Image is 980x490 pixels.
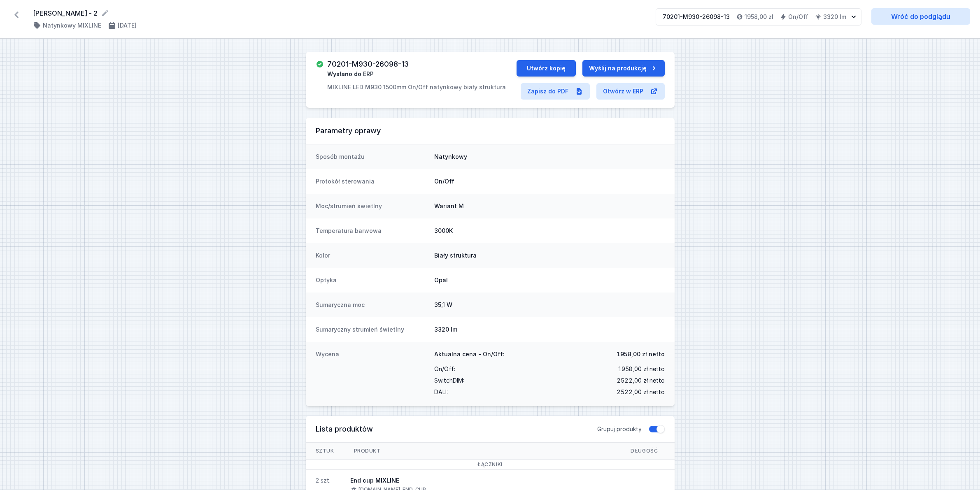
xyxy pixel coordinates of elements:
[745,13,773,21] h4: 1958,00 zł
[582,60,665,77] button: Wyślij na produkcję
[617,386,665,398] span: 2522,00 zł netto
[621,443,668,459] span: Długość
[434,301,665,309] dd: 35,1 W
[316,476,331,485] div: 2 szt.
[823,13,846,21] h4: 3320 lm
[43,21,101,30] h4: Natynkowy MIXLINE
[434,251,665,260] dd: Biały struktura
[434,375,464,386] span: SwitchDIM :
[118,21,137,30] h4: [DATE]
[597,425,642,433] span: Grupuj produkty
[663,13,730,21] div: 70201-M930-26098-13
[617,350,665,358] span: 1958,00 zł netto
[316,350,428,398] dt: Wycena
[327,60,409,68] h3: 70201-M930-26098-13
[434,350,505,358] span: Aktualna cena - On/Off:
[316,461,665,468] h3: Łączniki
[434,202,665,210] dd: Wariant M
[327,83,506,91] p: MIXLINE LED M930 1500mm On/Off natynkowy biały struktura
[434,325,665,334] dd: 3320 lm
[517,60,576,77] button: Utwórz kopię
[434,276,665,284] dd: Opal
[788,13,808,21] h4: On/Off
[871,8,970,25] a: Wróć do podglądu
[344,443,391,459] span: Produkt
[33,8,646,18] form: [PERSON_NAME] - 2
[316,202,428,210] dt: Moc/strumień świetlny
[434,153,665,161] dd: Natynkowy
[327,70,374,78] span: Wysłano do ERP
[434,227,665,235] dd: 3000K
[434,386,448,398] span: DALI :
[316,251,428,260] dt: Kolor
[101,9,109,17] button: Edytuj nazwę projektu
[648,425,665,433] button: Grupuj produkty
[521,83,590,100] a: Zapisz do PDF
[434,177,665,186] dd: On/Off
[596,83,665,100] a: Otwórz w ERP
[316,153,428,161] dt: Sposób montażu
[316,126,665,136] h3: Parametry oprawy
[350,476,426,485] div: End cup MIXLINE
[306,443,344,459] span: Sztuk
[316,325,428,334] dt: Sumaryczny strumień świetlny
[316,276,428,284] dt: Optyka
[316,177,428,186] dt: Protokół sterowania
[434,363,455,375] span: On/Off :
[617,375,665,386] span: 2522,00 zł netto
[316,227,428,235] dt: Temperatura barwowa
[316,301,428,309] dt: Sumaryczna moc
[316,424,597,434] h3: Lista produktów
[656,8,861,26] button: 70201-M930-26098-131958,00 złOn/Off3320 lm
[618,363,665,375] span: 1958,00 zł netto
